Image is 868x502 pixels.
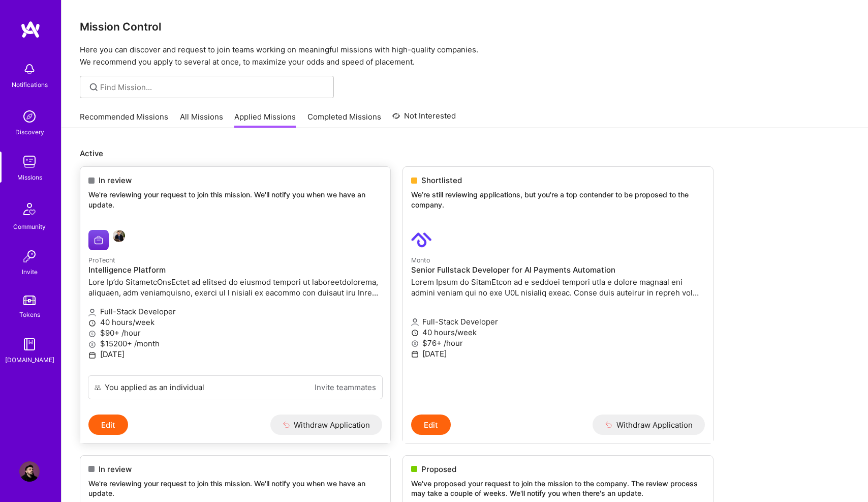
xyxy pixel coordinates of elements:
span: In review [99,464,132,475]
i: icon SearchGrey [88,81,100,93]
img: guide book [19,334,40,355]
a: User Avatar [17,461,42,482]
div: You applied as an individual [105,382,204,393]
p: $90+ /hour [88,328,382,338]
small: Monto [411,256,430,264]
img: tokens [23,296,36,305]
a: Applied Missions [234,111,296,128]
div: Discovery [15,127,44,137]
i: icon Calendar [411,350,419,358]
img: ProTecht company logo [88,230,109,250]
i: icon Calendar [88,351,96,359]
div: Notifications [12,79,48,90]
img: Community [17,197,42,221]
img: bell [19,59,40,79]
img: teamwork [19,152,40,172]
span: Shortlisted [421,175,462,186]
p: We're reviewing your request to join this mission. We'll notify you when we have an update. [88,479,382,498]
p: [DATE] [88,349,382,360]
div: Missions [17,172,42,183]
small: ProTecht [88,256,115,264]
button: Edit [88,415,128,435]
p: [DATE] [411,348,705,359]
p: 40 hours/week [88,317,382,328]
p: We've proposed your request to join the mission to the company. The review process may take a cou... [411,479,705,498]
h3: Mission Control [80,20,850,33]
div: [DOMAIN_NAME] [5,355,54,365]
a: Invite teammates [315,382,376,393]
p: We're reviewing your request to join this mission. We'll notify you when we have an update. [88,190,382,210]
i: icon Applicant [411,318,419,326]
a: Completed Missions [307,111,381,128]
div: Invite [22,267,38,277]
p: Lore Ip’do SitametcOnsEctet ad elitsed do eiusmod tempori ut laboreetdolorema, aliquaen, adm veni... [88,277,382,298]
p: Lorem Ipsum do SitamEtcon ad e seddoei tempori utla e dolore magnaal eni admini veniam qui no exe... [411,277,705,298]
span: Proposed [421,464,456,475]
a: Monto company logoMontoSenior Fullstack Developer for AI Payments AutomationLorem Ipsum do SitamE... [403,222,713,415]
img: Monto company logo [411,230,431,250]
i: icon Applicant [88,309,96,316]
p: Here you can discover and request to join teams working on meaningful missions with high-quality ... [80,44,850,68]
div: Community [13,221,46,232]
p: 40 hours/week [411,327,705,338]
button: Withdraw Application [270,415,383,435]
p: We’re still reviewing applications, but you're a top contender to be proposed to the company. [411,190,705,210]
a: Not Interested [392,110,456,128]
i: icon MoneyGray [88,330,96,338]
button: Withdraw Application [593,415,705,435]
span: In review [99,175,132,186]
p: $15200+ /month [88,338,382,349]
h4: Senior Fullstack Developer for AI Payments Automation [411,265,705,275]
i: icon MoneyGray [411,340,419,347]
i: icon MoneyGray [88,341,96,348]
p: Full-Stack Developer [88,306,382,317]
i: icon Clock [411,329,419,337]
div: Tokens [19,309,40,320]
input: Find Mission... [100,82,326,93]
img: Elon Salfati [113,230,125,242]
img: logo [20,20,41,39]
button: Edit [411,415,451,435]
p: Active [80,148,850,159]
a: Recommended Missions [80,111,168,128]
h4: Intelligence Platform [88,265,382,275]
img: Invite [19,246,40,267]
a: ProTecht company logoElon SalfatiProTechtIntelligence PlatformLore Ip’do SitametcOnsEctet ad elit... [80,222,390,375]
i: icon Clock [88,319,96,327]
img: discovery [19,106,40,127]
img: User Avatar [19,461,40,482]
p: $76+ /hour [411,338,705,348]
a: All Missions [180,111,223,128]
p: Full-Stack Developer [411,316,705,327]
